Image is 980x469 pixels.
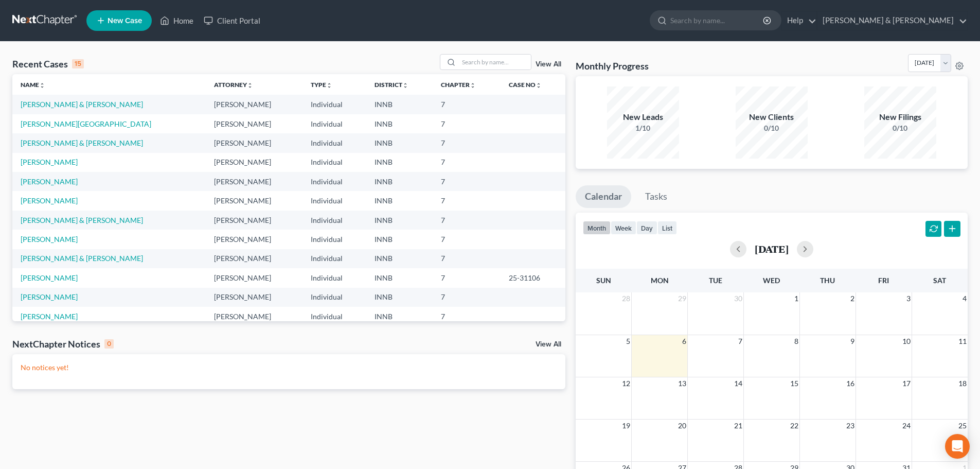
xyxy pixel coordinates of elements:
a: Client Portal [199,11,265,30]
input: Search by name... [670,11,764,30]
td: [PERSON_NAME] [206,95,302,114]
span: 23 [845,420,856,432]
td: Individual [302,133,366,152]
div: New Filings [864,111,936,123]
a: [PERSON_NAME] & [PERSON_NAME] [21,254,143,263]
td: 7 [433,114,501,133]
a: Help [782,11,816,30]
td: INNB [366,268,433,287]
div: 0/10 [736,123,808,133]
button: list [657,221,677,235]
span: 3 [905,292,912,305]
td: 7 [433,133,501,152]
div: Open Intercom Messenger [945,434,970,459]
span: 5 [625,335,631,348]
div: NextChapter Notices [12,338,114,350]
span: 1 [793,292,799,305]
a: Home [155,11,199,30]
td: INNB [366,230,433,249]
span: Sat [933,276,946,285]
h2: [DATE] [755,244,789,254]
span: 14 [733,377,743,390]
td: Individual [302,230,366,249]
span: 18 [957,377,968,390]
td: Individual [302,268,366,287]
a: Chapterunfold_more [441,81,476,89]
span: 20 [677,420,687,432]
i: unfold_more [536,82,542,89]
td: INNB [366,211,433,230]
a: Typeunfold_more [311,81,332,89]
span: 12 [621,377,631,390]
a: [PERSON_NAME] & [PERSON_NAME] [21,138,143,147]
div: New Leads [607,111,679,123]
td: [PERSON_NAME] [206,268,302,287]
a: Case Nounfold_more [509,81,542,89]
span: Fri [878,276,889,285]
div: Recent Cases [12,58,84,70]
td: 7 [433,307,501,326]
td: 7 [433,95,501,114]
span: 19 [621,420,631,432]
span: 8 [793,335,799,348]
div: 1/10 [607,123,679,133]
td: INNB [366,249,433,268]
a: [PERSON_NAME] & [PERSON_NAME] [21,100,143,109]
span: 10 [901,335,912,348]
td: [PERSON_NAME] [206,133,302,152]
td: 7 [433,288,501,307]
td: Individual [302,307,366,326]
a: [PERSON_NAME] & [PERSON_NAME] [817,11,967,30]
td: 7 [433,230,501,249]
span: 25 [957,420,968,432]
span: 28 [621,292,631,305]
a: Nameunfold_more [21,81,45,89]
td: INNB [366,114,433,133]
a: [PERSON_NAME] [21,196,78,205]
span: 16 [845,377,856,390]
td: INNB [366,95,433,114]
td: 7 [433,172,501,191]
button: week [611,221,636,235]
a: Tasks [636,185,676,208]
span: 13 [677,377,687,390]
td: 7 [433,191,501,210]
div: 15 [72,59,84,68]
td: 7 [433,211,501,230]
span: 6 [681,335,687,348]
i: unfold_more [402,82,408,89]
td: Individual [302,249,366,268]
td: INNB [366,191,433,210]
span: 11 [957,335,968,348]
td: 25-31106 [501,268,565,287]
td: [PERSON_NAME] [206,230,302,249]
a: [PERSON_NAME] [21,235,78,244]
span: 21 [733,420,743,432]
span: 29 [677,292,687,305]
span: 9 [849,335,856,348]
span: 4 [961,292,968,305]
a: Calendar [576,185,631,208]
a: Attorneyunfold_more [214,81,253,89]
td: Individual [302,114,366,133]
input: Search by name... [459,55,531,70]
button: month [583,221,611,235]
span: New Case [108,17,142,25]
button: day [636,221,657,235]
a: [PERSON_NAME][GEOGRAPHIC_DATA] [21,119,151,128]
p: No notices yet! [21,362,557,373]
i: unfold_more [326,82,332,89]
h3: Monthly Progress [576,60,649,72]
span: Sun [596,276,611,285]
td: Individual [302,95,366,114]
span: 24 [901,420,912,432]
span: Thu [820,276,835,285]
td: [PERSON_NAME] [206,249,302,268]
span: 22 [789,420,799,432]
td: 7 [433,268,501,287]
td: [PERSON_NAME] [206,114,302,133]
td: Individual [302,211,366,230]
td: [PERSON_NAME] [206,307,302,326]
td: INNB [366,307,433,326]
a: View All [536,61,561,68]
